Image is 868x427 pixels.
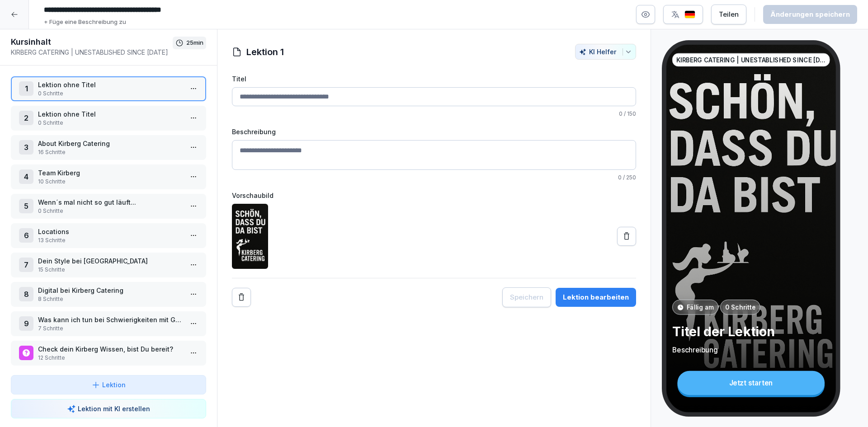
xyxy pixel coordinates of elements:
[38,286,183,295] p: Digital bei Kirberg Catering
[618,174,622,181] span: 0
[677,371,825,395] div: Jetzt starten
[11,106,206,131] div: 2Lektion ohne Titel0 Schritte
[11,223,206,248] div: 6Locations13 Schritte
[232,204,268,269] img: eoy6jaxazt0hfwedy73uzzv5.png
[579,48,632,56] div: KI Helfer
[502,287,551,307] button: Speichern
[684,10,695,19] img: de.svg
[38,295,183,303] p: 8 Schritte
[19,111,33,125] div: 2
[232,288,251,307] button: Remove
[44,18,126,27] p: + Füge eine Beschreibung zu
[38,227,183,236] p: Locations
[11,341,206,366] div: Check dein Kirberg Wissen, bist Du bereit?12 Schritte
[38,168,183,178] p: Team Kirberg
[672,345,830,354] p: Beschreibung
[19,228,33,243] div: 6
[672,324,830,340] p: Titel der Lektion
[11,253,206,277] div: 7Dein Style bei [GEOGRAPHIC_DATA]15 Schritte
[38,109,183,119] p: Lektion ohne Titel
[38,344,183,354] p: Check dein Kirberg Wissen, bist Du bereit?
[19,316,33,331] div: 9
[619,110,623,117] span: 0
[232,74,636,84] label: Titel
[38,236,183,244] p: 13 Schritte
[38,178,183,186] p: 10 Schritte
[19,81,33,96] div: 1
[11,375,206,394] button: Lektion
[19,258,33,272] div: 7
[38,266,183,274] p: 15 Schritte
[19,169,33,184] div: 4
[11,164,206,189] div: 4Team Kirberg10 Schritte
[102,380,126,389] p: Lektion
[686,303,713,312] p: Fällig am
[11,194,206,219] div: 5Wenn´s mal nicht so gut läuft...0 Schritte
[11,282,206,307] div: 8Digital bei Kirberg Catering8 Schritte
[38,197,183,207] p: Wenn´s mal nicht so gut läuft...
[11,399,206,418] button: Lektion mit KI erstellen
[763,5,857,24] button: Änderungen speichern
[78,404,150,413] p: Lektion mit KI erstellen
[676,55,826,64] p: KIRBERG CATERING | UNESTABLISHED SINCE [DATE]
[38,148,183,156] p: 16 Schritte
[38,89,183,98] p: 0 Schritte
[38,256,183,266] p: Dein Style bei [GEOGRAPHIC_DATA]
[246,45,284,59] h1: Lektion 1
[11,47,173,57] p: KIRBERG CATERING | UNESTABLISHED SINCE [DATE]
[725,303,755,312] p: 0 Schritte
[232,127,276,136] label: Beschreibung
[563,292,629,302] div: Lektion bearbeiten
[38,207,183,215] p: 0 Schritte
[19,287,33,301] div: 8
[38,119,183,127] p: 0 Schritte
[38,139,183,148] p: About Kirberg Catering
[11,311,206,336] div: 9Was kann ich tun bei Schwierigkeiten mit Gästen, Kund/innen oder Kolleg/innen...7 Schritte
[11,135,206,160] div: 3About Kirberg Catering16 Schritte
[11,76,206,101] div: 1Lektion ohne Titel0 Schritte
[711,5,746,24] button: Teilen
[556,288,636,307] button: Lektion bearbeiten
[186,38,203,47] p: 25 min
[38,324,183,333] p: 7 Schritte
[232,110,636,118] p: / 150
[510,292,543,302] div: Speichern
[232,174,636,182] p: / 250
[19,140,33,155] div: 3
[19,199,33,213] div: 5
[38,315,183,324] p: Was kann ich tun bei Schwierigkeiten mit Gästen, Kund/innen oder Kolleg/innen...
[719,9,739,19] div: Teilen
[38,80,183,89] p: Lektion ohne Titel
[232,191,636,200] label: Vorschaubild
[770,9,850,19] div: Änderungen speichern
[38,354,183,362] p: 12 Schritte
[575,44,636,60] button: KI Helfer
[11,37,173,47] h1: Kursinhalt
